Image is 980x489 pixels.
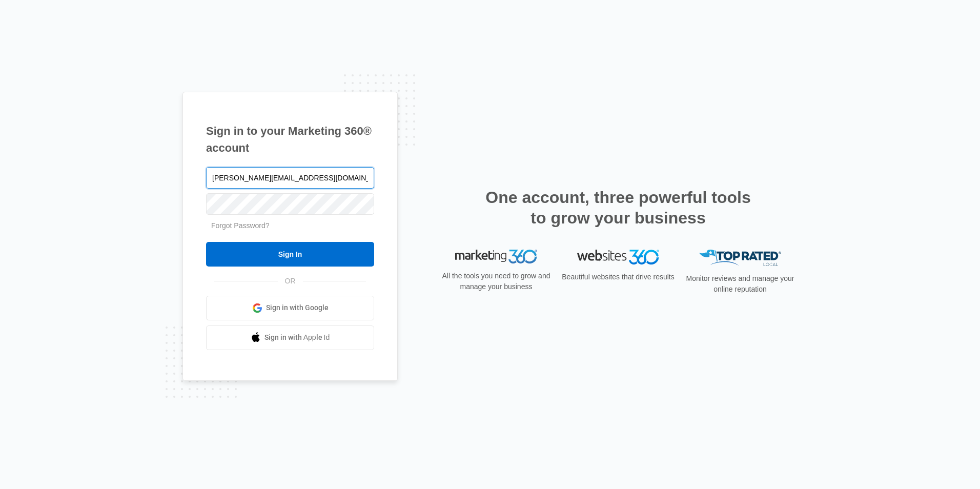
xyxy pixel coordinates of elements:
img: Marketing 360 [455,250,537,264]
input: Sign In [206,242,374,267]
span: Sign in with Google [266,302,329,313]
img: Websites 360 [577,250,659,264]
input: Email [206,167,374,189]
a: Sign in with Google [206,296,374,320]
h2: One account, three powerful tools to grow your business [482,187,754,228]
p: All the tools you need to grow and manage your business [439,271,554,292]
p: Monitor reviews and manage your online reputation [683,273,798,295]
span: Sign in with Apple Id [264,332,330,343]
h1: Sign in to your Marketing 360® account [206,123,374,156]
p: Beautiful websites that drive results [561,272,676,282]
span: OR [278,276,303,287]
a: Forgot Password? [211,221,270,230]
img: Top Rated Local [699,250,781,267]
a: Sign in with Apple Id [206,325,374,350]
